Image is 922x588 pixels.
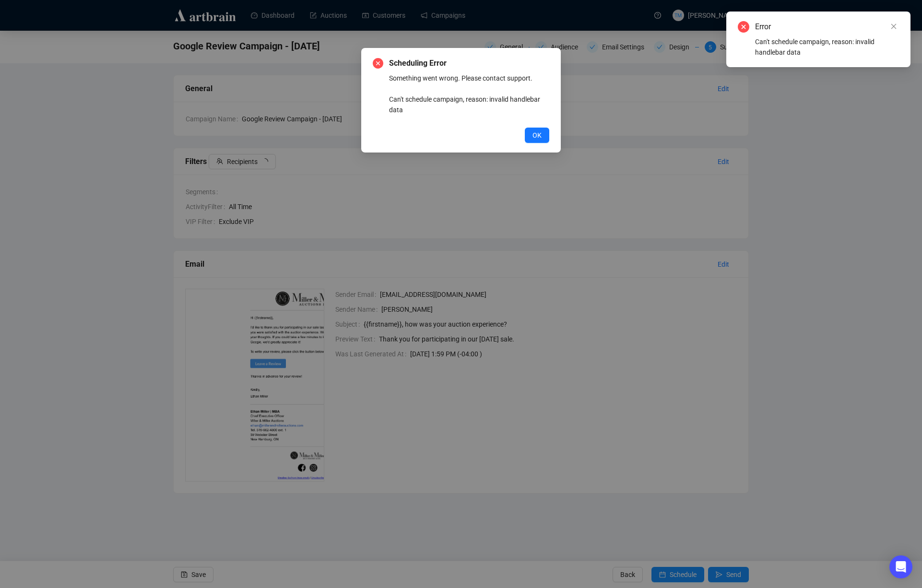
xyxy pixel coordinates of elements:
[888,21,899,32] a: Close
[755,21,899,33] div: Error
[389,58,549,69] span: Scheduling Error
[389,73,549,122] div: Something went wrong. Please contact support.
[525,128,549,143] button: OK
[890,23,897,30] span: close
[755,36,899,58] div: Can't schedule campaign, reason: invalid handlebar data
[389,94,549,115] p: Can't schedule campaign, reason: invalid handlebar data
[373,58,383,69] span: close-circle
[532,130,542,141] span: OK
[738,21,749,33] span: close-circle
[889,555,912,578] div: Open Intercom Messenger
